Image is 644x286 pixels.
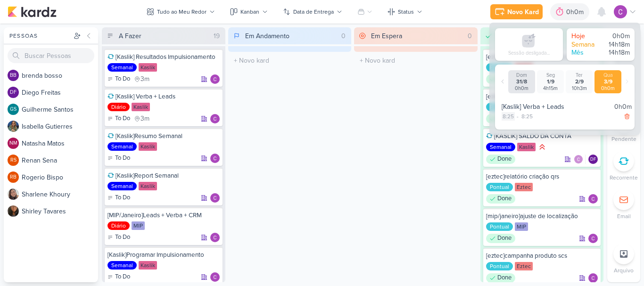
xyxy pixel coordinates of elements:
div: Semanal [107,142,137,151]
div: To Do [107,233,130,242]
div: Kaslik [139,261,157,270]
div: Seg [539,72,562,78]
div: Pontual [486,262,513,270]
div: [mip/janeiro]ajuste de localização [486,212,598,221]
img: Carlos Lima [210,272,220,282]
div: 0 [464,31,476,41]
div: Responsável: Carlos Lima [588,234,598,243]
div: Kaslik [139,142,157,151]
div: Ter [568,72,591,78]
img: Isabella Gutierres [8,121,19,132]
div: 31/8 [510,78,533,85]
div: Responsável: Diego Freitas [588,155,598,164]
div: Colaboradores: Carlos Lima [574,155,586,164]
div: I s a b e l l a G u t i e r r e s [22,122,98,131]
div: 10h3m [568,85,591,91]
p: DF [590,157,596,162]
div: Diego Freitas [8,87,19,98]
div: Prioridade Alta [537,142,547,152]
img: Carlos Lima [588,194,598,204]
div: To Do [107,154,130,163]
p: DF [10,90,17,95]
div: N a t a s h a M a t o s [22,139,98,148]
img: Carlos Lima [210,74,220,84]
img: Carlos Lima [210,193,220,203]
div: Done [486,194,515,204]
img: Carlos Lima [614,5,627,18]
div: Em Espera [371,31,402,41]
p: To Do [115,193,130,203]
div: Semanal [107,63,137,72]
p: bb [10,73,17,78]
div: To Do [107,114,130,123]
div: Pontual [486,103,513,111]
div: R e n a n S e n a [22,155,98,165]
div: Sessão desligada... [508,50,550,56]
div: Semanal [107,182,137,190]
div: Novo Kard [507,7,539,17]
div: Diário [107,221,130,230]
div: - [515,112,520,121]
p: To Do [115,114,130,123]
div: Semanal [486,143,515,151]
div: 19 [210,31,223,41]
div: 0 [338,31,349,41]
img: Carlos Lima [588,234,598,243]
p: Recorrente [610,173,638,182]
div: Eztec [515,183,533,191]
div: 0h0m [566,7,586,17]
div: Rogerio Bispo [8,172,19,183]
div: 0h0m [602,32,630,41]
p: Done [497,273,512,283]
div: [Kaslik] Verba + Leads [502,102,611,112]
div: Semanal [107,261,137,270]
div: R o g e r i o B i s p o [22,172,98,182]
div: Natasha Matos [8,138,19,149]
div: 2/9 [568,78,591,85]
p: Done [497,234,512,243]
input: + Novo kard [230,54,350,67]
div: [Kaslik] Verba + Leads [107,92,220,101]
span: 3m [140,76,149,82]
div: [eztec]big numbers [486,92,598,101]
input: + Novo kard [356,54,476,67]
p: To Do [115,233,130,242]
div: Done [486,114,515,123]
div: Pontual [486,63,513,72]
input: Buscar Pessoas [8,48,94,63]
p: To Do [115,272,130,282]
div: 4h15m [539,85,562,91]
div: Semana [571,41,600,49]
div: Eztec [515,262,533,270]
div: [Kaslik] Resultados Impulsionamento [107,53,220,61]
div: Diego Freitas [588,155,598,164]
div: 3/9 [596,78,619,85]
div: MIP [515,222,528,231]
div: Em Andamento [245,31,289,41]
div: D i e g o F r e i t a s [22,88,98,98]
img: kardz.app [8,6,57,17]
div: Mês [571,49,600,57]
div: Responsável: Carlos Lima [588,194,598,204]
div: 0h0m [614,102,632,112]
div: Done [486,234,515,243]
span: 3m [140,115,149,122]
div: [Kaslik]Programar Impulsionamento [107,251,220,259]
img: Shirley Tavares [8,205,19,217]
div: 14h18m [602,41,630,49]
div: 8:25 [520,112,534,121]
p: RS [10,158,17,163]
div: Responsável: Carlos Lima [210,154,220,163]
div: Qua [596,72,619,78]
p: RB [10,175,17,180]
div: [MIP/Janeiro]Leads + Verba + CRM [107,211,220,220]
div: Done [486,155,515,164]
div: Responsável: Carlos Lima [210,193,220,203]
div: S h a r l e n e K h o u r y [22,189,98,199]
div: Pessoas [8,32,72,40]
div: Responsável: Carlos Lima [210,114,220,123]
div: [eztec]campanha produto scs [486,252,598,260]
div: [Kaslik]Resumo Semanal [107,132,220,140]
img: Carlos Lima [588,273,598,283]
div: To Do [107,193,130,203]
